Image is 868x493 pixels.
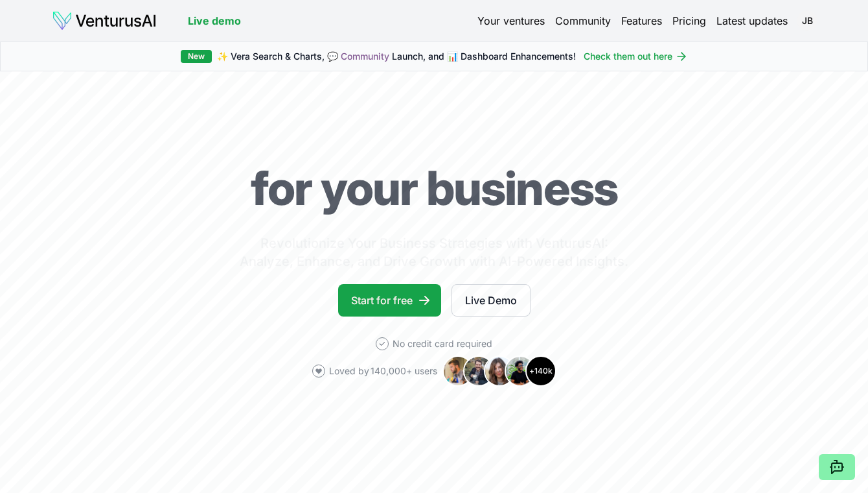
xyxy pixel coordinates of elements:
div: New [181,50,212,63]
a: Community [555,13,611,29]
a: Community [341,51,389,62]
a: Pricing [672,13,706,29]
img: Avatar 3 [484,355,515,387]
a: Check them out here [584,50,688,63]
img: Avatar 4 [505,355,536,387]
span: ✨ Vera Search & Charts, 💬 Launch, and 📊 Dashboard Enhancements! [217,50,576,63]
button: JB [798,12,816,30]
a: Latest updates [716,13,788,29]
img: Avatar 1 [442,355,474,387]
img: logo [52,10,157,31]
a: Features [621,13,662,29]
span: JB [797,10,817,31]
a: Your ventures [477,13,545,29]
a: Start for free [338,284,441,317]
a: Live Demo [451,284,531,317]
img: Avatar 2 [463,355,494,387]
a: Live demo [188,13,241,29]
